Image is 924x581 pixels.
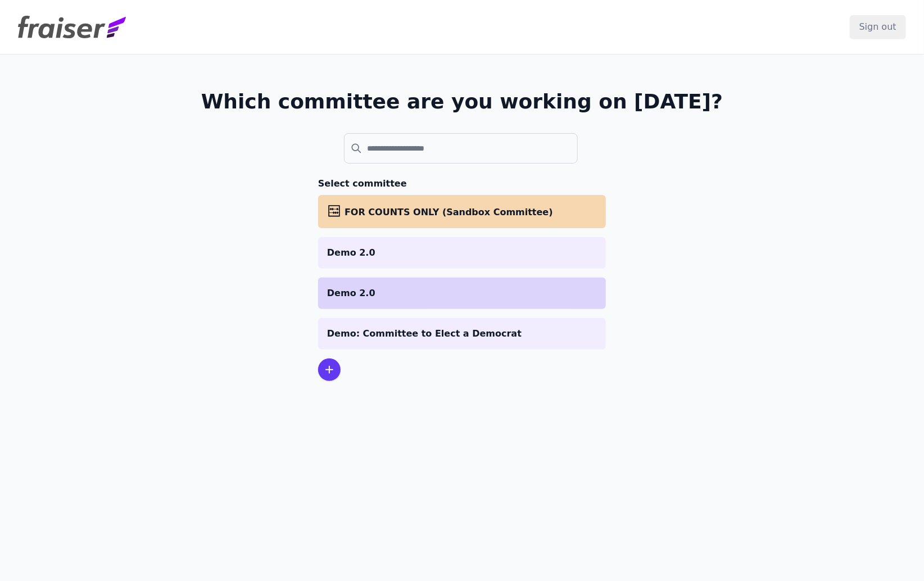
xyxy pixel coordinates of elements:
[201,90,723,113] h1: Which committee are you working on [DATE]?
[327,327,597,341] p: Demo: Committee to Elect a Democrat
[318,278,606,309] a: Demo 2.0
[327,246,597,260] p: Demo 2.0
[318,195,606,228] a: FOR COUNTS ONLY (Sandbox Committee)
[18,16,126,38] img: Fraiser Logo
[345,207,553,217] span: FOR COUNTS ONLY (Sandbox Committee)
[318,318,606,349] a: Demo: Committee to Elect a Democrat
[318,177,606,190] h3: Select committee
[327,287,597,300] p: Demo 2.0
[850,15,906,39] input: Sign out
[318,237,606,269] a: Demo 2.0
